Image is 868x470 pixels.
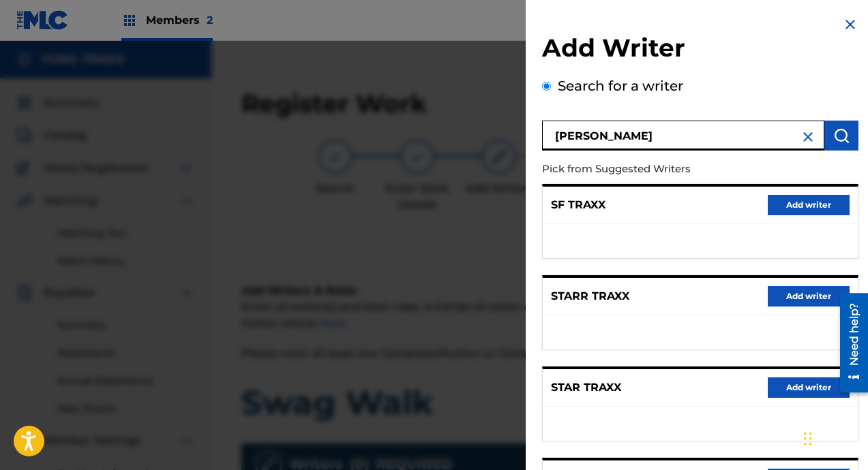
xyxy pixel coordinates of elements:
[551,379,621,396] p: STAR TRAXX
[800,129,816,145] img: close
[207,14,213,27] span: 2
[551,288,629,304] p: STARR TRAXX
[146,12,213,28] span: Members
[768,377,850,398] button: Add writer
[16,10,69,30] img: MLC Logo
[830,288,868,398] iframe: Resource Center
[542,33,858,67] h2: Add Writer
[121,12,138,29] img: Top Rightsholders
[800,405,868,470] iframe: Chat Widget
[768,195,850,215] button: Add writer
[804,418,812,459] div: Drag
[768,286,850,307] button: Add writer
[542,155,781,184] p: Pick from Suggested Writers
[833,127,850,144] img: Search Works
[558,78,683,94] label: Search for a writer
[551,197,605,213] p: SF TRAXX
